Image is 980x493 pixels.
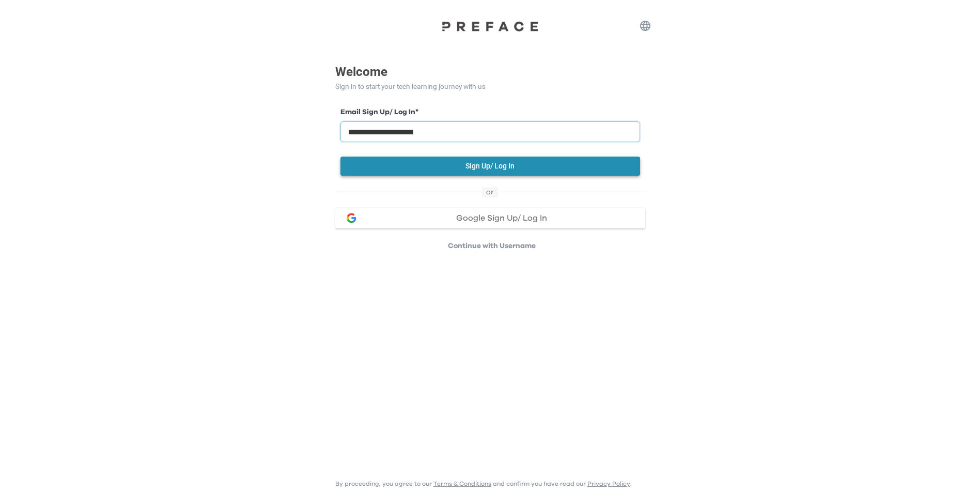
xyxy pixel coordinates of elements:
span: Google Sign Up/ Log In [456,214,547,222]
p: By proceeding, you agree to our and confirm you have read our . [335,480,632,488]
a: Terms & Conditions [433,481,491,487]
span: or [482,187,498,197]
a: Privacy Policy [587,481,630,487]
p: Continue with Username [338,241,645,251]
img: Preface Logo [439,21,542,32]
button: Sign Up/ Log In [340,157,640,176]
p: Sign in to start your tech learning journey with us [335,81,645,92]
img: google login [345,212,357,224]
label: Email Sign Up/ Log In * [340,107,640,118]
button: google loginGoogle Sign Up/ Log In [335,208,645,228]
p: Welcome [335,63,645,81]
